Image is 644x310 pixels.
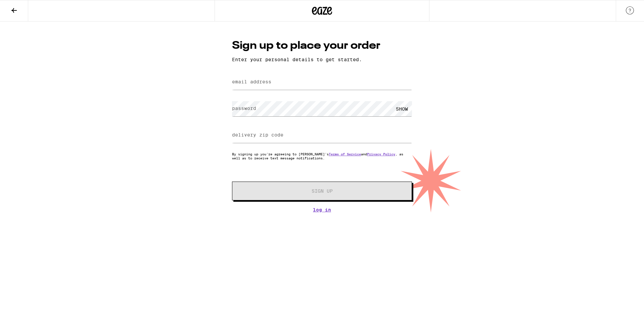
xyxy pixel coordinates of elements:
div: SHOW [392,101,412,116]
label: password [232,106,256,111]
p: By signing up you're agreeing to [PERSON_NAME]'s and , as well as to receive text message notific... [232,152,412,160]
a: Log In [232,207,412,212]
h1: Sign up to place your order [232,38,412,53]
a: Privacy Policy [367,152,395,156]
label: delivery zip code [232,132,283,138]
a: Terms of Service [329,152,361,156]
span: Sign Up [312,189,333,193]
input: delivery zip code [232,128,412,143]
input: email address [232,75,412,90]
label: email address [232,79,271,84]
p: Enter your personal details to get started. [232,57,412,62]
button: Sign Up [232,182,412,200]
